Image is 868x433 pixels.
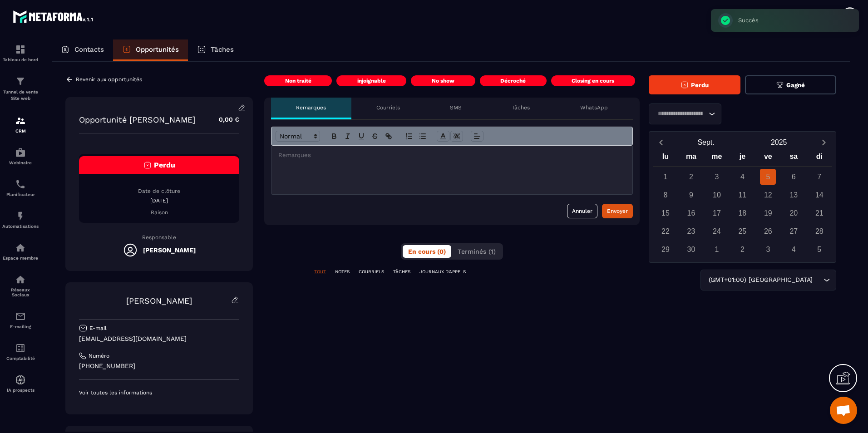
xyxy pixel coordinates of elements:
img: accountant [15,343,26,354]
div: lu [653,150,678,166]
p: Tunnel de vente Site web [2,89,39,102]
div: 23 [683,223,699,239]
p: Contacts [74,45,104,54]
span: Gagné [786,82,805,89]
div: 4 [735,169,750,185]
div: 28 [811,223,827,239]
p: injoignable [357,77,386,84]
div: je [730,150,755,166]
p: E-mail [89,325,107,332]
p: 0,00 € [210,111,239,128]
img: formation [15,44,26,55]
p: Remarques [296,104,326,111]
img: formation [15,115,26,126]
a: Contacts [52,39,113,61]
img: formation [15,76,26,87]
div: sa [781,150,806,166]
p: Non traité [285,77,311,84]
button: Envoyer [602,204,633,218]
p: JOURNAUX D'APPELS [419,269,466,275]
p: E-mailing [2,324,39,329]
p: Tableau de bord [2,57,39,62]
div: 4 [786,241,802,257]
div: 30 [683,241,699,257]
div: di [807,150,832,166]
p: TÂCHES [393,269,410,275]
img: automations [15,242,26,253]
div: 21 [811,205,827,221]
a: formationformationTunnel de vente Site web [2,69,39,108]
p: Décroché [500,77,526,84]
p: Responsable [79,234,239,241]
div: 18 [735,205,750,221]
div: 3 [709,169,725,185]
div: 1 [657,169,673,185]
div: 26 [760,223,776,239]
p: No show [432,77,454,84]
p: [DATE] [79,197,239,204]
a: automationsautomationsEspace membre [2,236,39,267]
p: Numéro [89,352,109,359]
div: 5 [811,241,827,257]
div: 6 [786,169,802,185]
div: Calendar wrapper [653,150,832,257]
div: me [704,150,730,166]
p: COURRIELS [359,269,384,275]
a: [PERSON_NAME] [126,296,192,305]
p: Opportunité [PERSON_NAME] [79,115,195,124]
div: 14 [811,187,827,203]
div: 24 [709,223,725,239]
div: Search for option [700,270,836,290]
button: Open months overlay [670,134,743,150]
p: Tâches [512,104,530,111]
p: Tâches [211,45,234,54]
a: schedulerschedulerPlanificateur [2,172,39,204]
img: scheduler [15,179,26,190]
h5: [PERSON_NAME] [143,246,196,254]
div: 5 [760,169,776,185]
span: (GMT+01:00) [GEOGRAPHIC_DATA] [706,275,814,285]
p: Planificateur [2,192,39,197]
button: Next month [815,136,832,148]
div: 27 [786,223,802,239]
div: 2 [735,241,750,257]
p: Closing en cours [572,77,614,84]
p: Espace membre [2,256,39,261]
input: Search for option [655,109,706,119]
p: Revenir aux opportunités [76,76,142,83]
a: Ouvrir le chat [830,397,857,424]
div: 29 [657,241,673,257]
p: CRM [2,128,39,133]
p: Voir toutes les informations [79,389,239,396]
div: 17 [709,205,725,221]
div: 8 [657,187,673,203]
button: Open years overlay [742,134,815,150]
p: Courriels [376,104,400,111]
img: social-network [15,274,26,285]
button: Gagné [745,75,836,94]
img: email [15,311,26,322]
p: Réseaux Sociaux [2,287,39,297]
button: Previous month [653,136,670,148]
div: 16 [683,205,699,221]
img: automations [15,374,26,385]
p: TOUT [314,269,326,275]
div: Calendar days [653,169,832,257]
div: 1 [709,241,725,257]
a: Tâches [188,39,243,61]
p: Comptabilité [2,356,39,361]
button: Annuler [567,204,597,218]
button: Perdu [649,75,740,94]
span: Terminés (1) [458,248,496,255]
span: Perdu [691,82,709,89]
p: WhatsApp [580,104,608,111]
div: Search for option [649,103,721,124]
p: Automatisations [2,224,39,229]
div: 13 [786,187,802,203]
img: automations [15,211,26,221]
a: emailemailE-mailing [2,304,39,336]
div: ve [755,150,781,166]
div: 11 [735,187,750,203]
a: formationformationCRM [2,108,39,140]
a: Opportunités [113,39,188,61]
